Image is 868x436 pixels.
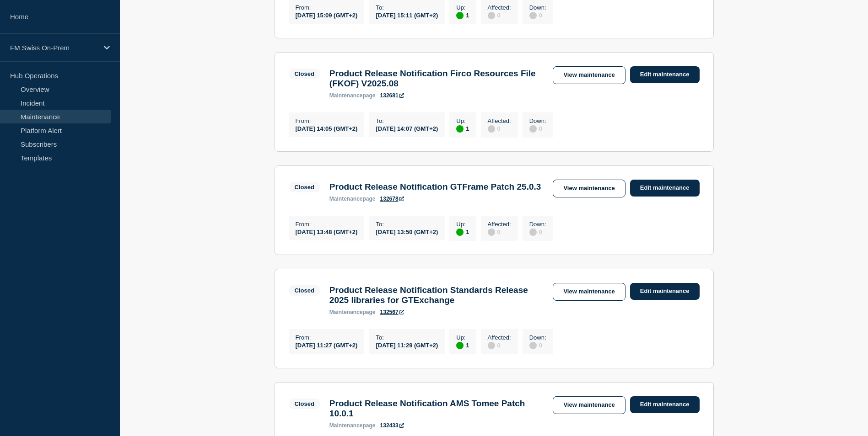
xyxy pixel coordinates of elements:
[376,341,438,349] div: [DATE] 11:29 (GMT+2)
[488,4,511,11] p: Affected :
[529,334,546,341] p: Down :
[456,4,469,11] p: Up :
[380,196,404,202] a: 132678
[376,11,438,19] div: [DATE] 15:11 (GMT+2)
[295,184,314,191] div: Closed
[456,124,469,133] div: 1
[553,180,625,197] a: View maintenance
[456,221,469,228] p: Up :
[529,342,537,349] div: disabled
[296,221,358,228] p: From :
[380,422,404,429] a: 132433
[488,228,511,236] div: 0
[376,228,438,235] div: [DATE] 13:50 (GMT+2)
[529,12,537,19] div: disabled
[553,283,625,301] a: View maintenance
[296,124,358,132] div: [DATE] 14:05 (GMT+2)
[456,228,469,236] div: 1
[529,11,546,19] div: 0
[488,12,495,19] div: disabled
[488,342,495,349] div: disabled
[329,399,544,419] h3: Product Release Notification AMS Tomee Patch 10.0.1
[329,69,544,89] h3: Product Release Notification Firco Resources File (FKOF) V2025.08
[630,396,700,413] a: Edit maintenance
[488,334,511,341] p: Affected :
[329,422,376,429] p: page
[529,4,546,11] p: Down :
[376,117,438,124] p: To :
[329,309,376,315] p: page
[295,287,314,294] div: Closed
[529,117,546,124] p: Down :
[456,117,469,124] p: Up :
[329,182,541,192] h3: Product Release Notification GTFrame Patch 25.0.3
[329,92,363,99] span: maintenance
[10,44,98,52] p: FM Swiss On-Prem
[376,124,438,132] div: [DATE] 14:07 (GMT+2)
[488,117,511,124] p: Affected :
[296,4,358,11] p: From :
[630,283,700,300] a: Edit maintenance
[456,341,469,349] div: 1
[456,334,469,341] p: Up :
[529,124,546,133] div: 0
[296,117,358,124] p: From :
[488,229,495,236] div: disabled
[529,228,546,236] div: 0
[488,124,511,133] div: 0
[529,125,537,133] div: disabled
[295,70,314,77] div: Closed
[630,180,700,197] a: Edit maintenance
[456,11,469,19] div: 1
[630,66,700,83] a: Edit maintenance
[376,4,438,11] p: To :
[488,221,511,228] p: Affected :
[295,400,314,407] div: Closed
[376,334,438,341] p: To :
[380,92,404,99] a: 132681
[529,221,546,228] p: Down :
[329,309,363,315] span: maintenance
[296,334,358,341] p: From :
[456,342,464,349] div: up
[329,92,376,99] p: page
[456,125,464,133] div: up
[329,196,363,202] span: maintenance
[529,341,546,349] div: 0
[329,422,363,429] span: maintenance
[456,12,464,19] div: up
[529,229,537,236] div: disabled
[553,66,625,84] a: View maintenance
[296,341,358,349] div: [DATE] 11:27 (GMT+2)
[456,229,464,236] div: up
[488,11,511,19] div: 0
[488,341,511,349] div: 0
[376,221,438,228] p: To :
[380,309,404,315] a: 132567
[296,11,358,19] div: [DATE] 15:09 (GMT+2)
[329,285,544,305] h3: Product Release Notification Standards Release 2025 libraries for GTExchange
[488,125,495,133] div: disabled
[296,228,358,235] div: [DATE] 13:48 (GMT+2)
[329,196,376,202] p: page
[553,396,625,414] a: View maintenance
